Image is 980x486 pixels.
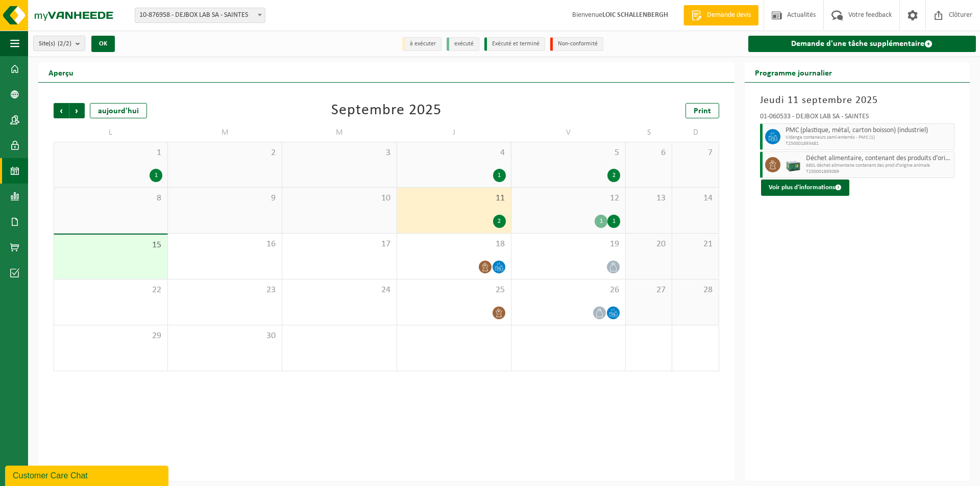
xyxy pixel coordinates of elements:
span: 26 [517,285,620,296]
span: Vidange conteneurs semi-enterrés - PMC (1) [786,135,951,141]
td: D [672,123,719,142]
div: 01-060533 - DEJBOX LAB SA - SAINTES [760,113,954,123]
span: 10 [287,193,391,204]
td: M [282,123,397,142]
span: Suivant [69,103,85,118]
li: Non-conformité [550,37,603,51]
span: 30 [173,330,277,342]
span: 10-876958 - DEJBOX LAB SA - SAINTES [135,8,265,22]
span: 21 [677,239,713,250]
span: 24 [287,285,391,296]
td: S [626,123,672,142]
span: PMC (plastique, métal, carton boisson) (industriel) [786,126,951,135]
span: 28 [677,285,713,296]
div: 2 [493,215,506,228]
div: 2 [607,169,620,182]
div: 1 [150,169,162,182]
span: 23 [173,285,277,296]
span: 16 [173,239,277,250]
span: 18 [402,239,506,250]
span: 9 [173,193,277,204]
span: 680L déchet alimentaire contenant des prod d'origine animale [806,163,951,169]
div: 1 [607,215,620,228]
span: 19 [517,239,620,250]
li: Exécuté et terminé [484,37,545,51]
span: Demande devis [704,10,753,20]
div: 1 [493,169,506,182]
span: 10-876958 - DEJBOX LAB SA - SAINTES [135,8,265,23]
span: 6 [631,147,667,159]
span: Déchet alimentaire, contenant des produits d'origine animale, non emballé, catégorie 3 [806,155,951,163]
span: 13 [631,193,667,204]
span: Précédent [54,103,69,118]
li: à exécuter [402,37,442,51]
span: 5 [517,147,620,159]
count: (2/2) [58,40,71,47]
h3: Jeudi 11 septembre 2025 [760,93,954,108]
td: J [397,123,511,142]
img: PB-LB-0680-HPE-GN-01 [786,157,801,172]
div: Septembre 2025 [331,103,442,118]
li: exécuté [447,37,479,51]
span: 29 [59,330,162,342]
span: 15 [59,240,162,251]
span: Site(s) [39,36,71,52]
span: 27 [631,285,667,296]
div: 1 [595,215,607,228]
div: aujourd'hui [90,103,147,118]
td: L [54,123,168,142]
td: M [168,123,282,142]
span: 25 [402,285,506,296]
span: 3 [287,147,391,159]
span: 22 [59,285,162,296]
h2: Programme journalier [745,62,842,82]
strong: LOIC SCHALLENBERGH [602,11,668,19]
span: 8 [59,193,162,204]
td: V [511,123,626,142]
span: T250001893481 [786,141,951,147]
a: Demande d'une tâche supplémentaire [748,36,976,52]
span: T250001895089 [806,169,951,175]
span: 4 [402,147,506,159]
h2: Aperçu [38,62,84,82]
span: Print [694,107,711,115]
button: Site(s)(2/2) [33,36,85,51]
span: 11 [402,193,506,204]
span: 14 [677,193,713,204]
span: 2 [173,147,277,159]
button: Voir plus d'informations [761,180,849,196]
button: OK [91,36,115,52]
span: 12 [517,193,620,204]
span: 7 [677,147,713,159]
span: 17 [287,239,391,250]
a: Print [685,103,719,118]
span: 1 [59,147,162,159]
span: 20 [631,239,667,250]
iframe: chat widget [5,464,170,486]
a: Demande devis [683,5,758,25]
